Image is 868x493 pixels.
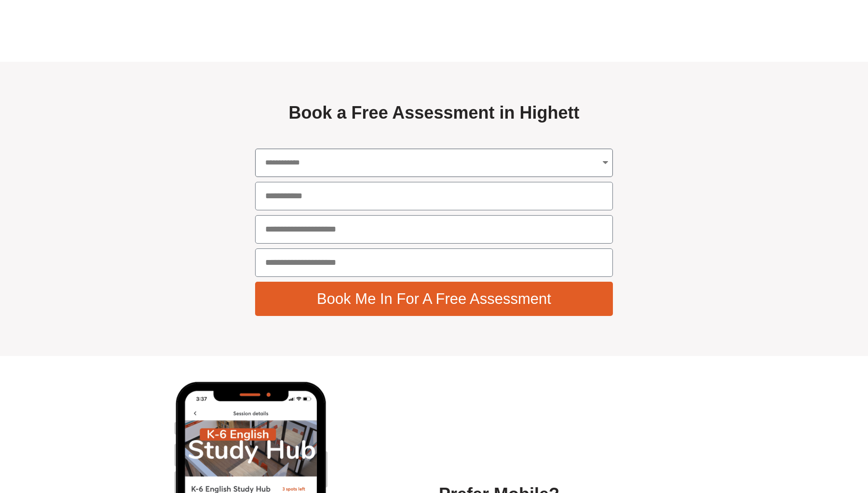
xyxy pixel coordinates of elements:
[255,149,613,321] form: Free Assessment - Global
[317,291,551,306] span: Book Me In For A Free Assessment
[255,282,613,316] button: Book Me In For A Free Assessment
[703,384,868,493] iframe: Chat Widget
[255,102,613,124] h2: Book a Free Assessment in Highett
